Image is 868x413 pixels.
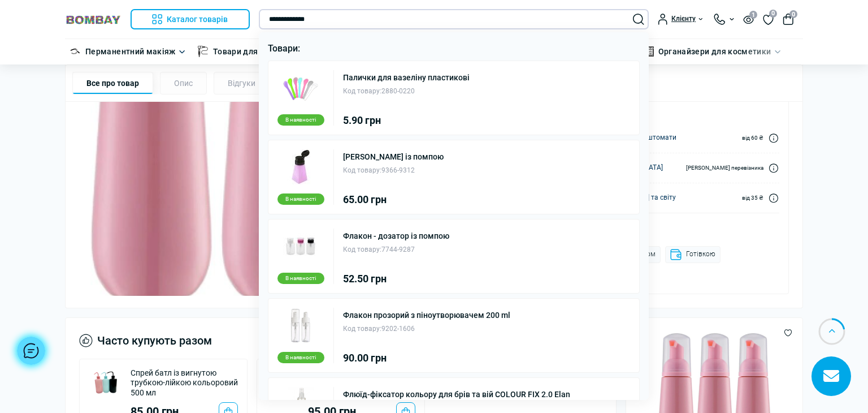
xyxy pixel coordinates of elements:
[343,195,444,205] div: 65.00 грн
[343,311,510,319] a: Флакон прозорий з піноутворювачем 200 ml
[277,352,324,363] div: В наявності
[343,274,449,284] div: 52.50 грн
[343,153,444,161] a: [PERSON_NAME] із помпою
[763,13,774,25] a: 0
[343,115,470,126] div: 5.90 грн
[65,14,121,25] img: BOMBAY
[277,273,324,284] div: В наявності
[633,14,644,25] button: Search
[343,86,470,97] div: 2880-0220
[277,114,324,126] div: В наявності
[343,324,510,334] div: 9202-1606
[343,232,449,240] a: Флакон - дозатор із помпою
[343,325,381,333] span: Код товару:
[343,166,381,174] span: Код товару:
[70,46,81,57] img: Перманентний макіяж
[343,246,381,253] span: Код товару:
[283,308,318,343] img: Флакон прозорий з піноутворювачем 200 ml
[769,10,777,18] span: 0
[343,353,510,363] div: 90.00 грн
[283,70,318,105] img: Палички для вазеліну пластикові
[343,244,449,255] div: 7744-9287
[283,229,318,264] img: Флакон - дозатор із помпою
[277,193,324,205] div: В наявності
[743,14,754,24] button: 1
[789,10,797,18] span: 0
[283,149,318,184] img: Флакон із помпою
[343,165,444,176] div: 9366-9312
[783,14,794,25] button: 0
[131,9,250,29] button: Каталог товарів
[268,41,640,56] p: Товари:
[343,74,470,81] a: Палички для вазеліну пластикові
[85,45,176,58] a: Перманентний макіяж
[343,390,570,398] a: Флюїд-фіксатор кольору для брів та вій COLOUR FIX 2.0 Elan
[749,11,757,19] span: 1
[658,45,771,58] a: Органайзери для косметики
[197,46,209,57] img: Товари для тату
[343,87,381,95] span: Код товару:
[213,45,277,58] a: Товари для тату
